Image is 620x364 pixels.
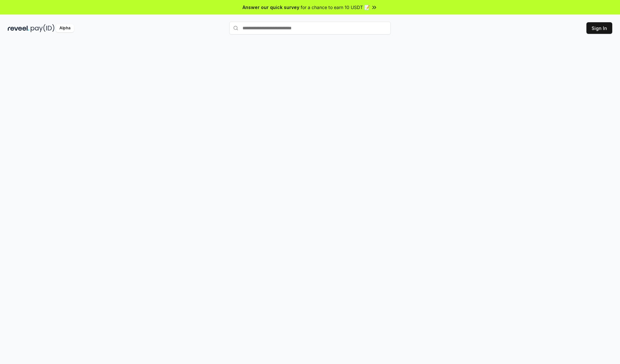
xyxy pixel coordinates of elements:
img: pay_id [31,24,55,32]
span: for a chance to earn 10 USDT 📝 [301,4,370,11]
span: Answer our quick survey [243,4,299,11]
img: reveel_dark [8,24,29,32]
button: Sign In [586,22,612,34]
div: Alpha [56,24,74,32]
